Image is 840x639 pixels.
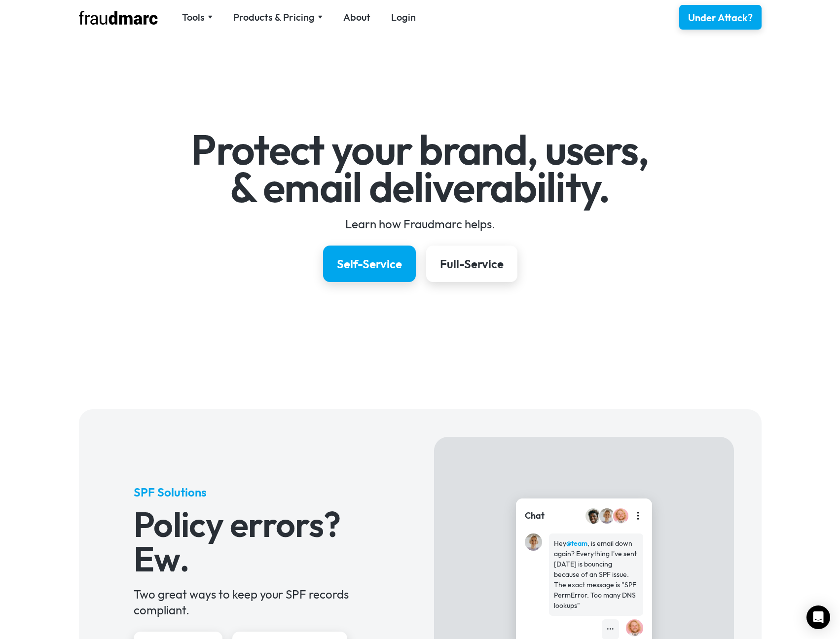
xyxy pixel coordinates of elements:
div: Full-Service [440,256,504,272]
a: Full-Service [426,246,517,282]
div: Open Intercom Messenger [806,605,830,629]
div: Tools [182,10,213,24]
div: Tools [182,10,205,24]
div: ••• [607,624,614,635]
div: Hey , is email down again? Everything I've sent [DATE] is bouncing because of an SPF issue. The e... [554,538,638,611]
h5: SPF Solutions [134,484,379,500]
div: Under Attack? [688,11,753,25]
h1: Protect your brand, users, & email deliverability. [134,131,706,206]
a: Under Attack? [679,5,762,30]
div: Self-Service [337,256,402,272]
h3: Policy errors? Ew. [134,507,379,576]
div: Products & Pricing [233,10,323,24]
div: Chat [525,509,545,522]
div: Learn how Fraudmarc helps. [134,216,706,232]
div: Products & Pricing [233,10,315,24]
div: Two great ways to keep your SPF records compliant. [134,586,379,618]
strong: @team [566,539,587,548]
a: Self-Service [323,246,416,282]
a: About [343,10,370,24]
a: Login [391,10,416,24]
